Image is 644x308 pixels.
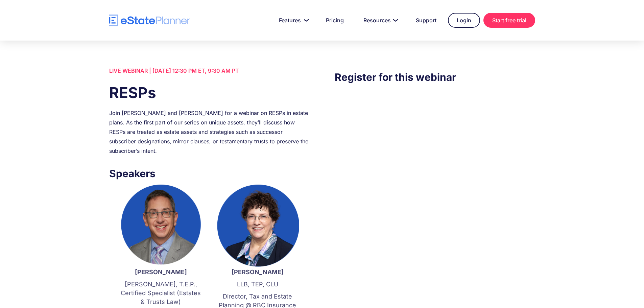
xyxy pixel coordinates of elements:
[109,15,190,26] a: home
[109,66,309,75] div: LIVE WEBINAR | [DATE] 12:30 PM ET, 9:30 AM PT
[483,13,535,28] a: Start free trial
[119,280,202,306] p: [PERSON_NAME], T.E.P., Certified Specialist (Estates & Trusts Law)
[335,69,535,85] h3: Register for this webinar
[448,13,480,28] a: Login
[318,14,352,27] a: Pricing
[335,98,535,219] iframe: Form 0
[109,82,309,103] h1: RESPs
[408,14,445,27] a: Support
[109,108,309,156] div: Join [PERSON_NAME] and [PERSON_NAME] for a webinar on RESPs in estate plans. As the first part of...
[271,14,314,27] a: Features
[135,268,187,276] strong: [PERSON_NAME]
[355,14,404,27] a: Resources
[232,268,284,276] strong: [PERSON_NAME]
[216,280,299,289] p: LLB, TEP, CLU
[109,166,309,181] h3: Speakers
